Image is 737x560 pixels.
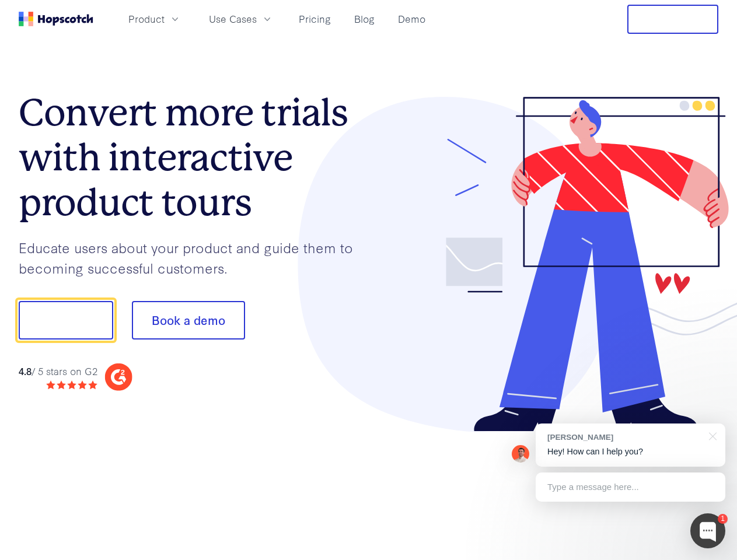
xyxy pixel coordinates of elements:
button: Show me! [19,301,113,339]
h1: Convert more trials with interactive product tours [19,90,369,225]
a: Home [19,12,93,26]
button: Free Trial [627,5,718,34]
div: / 5 stars on G2 [19,364,97,379]
a: Blog [350,9,379,29]
button: Use Cases [202,9,280,29]
div: [PERSON_NAME] [547,432,702,443]
div: Type a message here... [536,473,725,502]
img: Mark Spera [512,445,529,463]
div: 1 [718,514,728,524]
button: Product [121,9,188,29]
button: Book a demo [132,301,245,339]
a: Demo [393,9,430,29]
span: Product [128,12,165,26]
span: Use Cases [209,12,257,26]
p: Educate users about your product and guide them to becoming successful customers. [19,237,369,278]
p: Hey! How can I help you? [547,446,714,458]
a: Pricing [294,9,336,29]
strong: 4.8 [19,364,32,377]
